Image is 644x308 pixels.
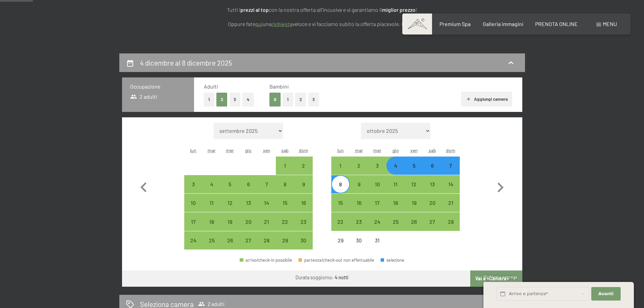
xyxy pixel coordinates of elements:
div: Fri Dec 19 2025 [405,194,423,212]
div: Wed Dec 31 2025 [368,231,386,250]
b: 4 notti [335,275,349,280]
div: arrivo/check-in possibile [442,157,460,175]
div: arrivo/check-in possibile [221,231,239,250]
div: selezione [381,258,404,262]
span: PRENOTA ONLINE [535,21,578,27]
div: arrivo/check-in possibile [239,231,258,250]
div: arrivo/check-in possibile [276,194,294,212]
abbr: mercoledì [226,147,234,153]
div: arrivo/check-in possibile [350,212,368,231]
button: 0 [269,93,281,106]
div: Sat Dec 06 2025 [423,157,442,175]
div: 9 [351,182,367,198]
div: arrivo/check-in non effettuabile [331,231,350,250]
div: 26 [405,219,422,236]
div: 25 [387,219,404,236]
div: 17 [369,200,386,217]
div: arrivo/check-in possibile [386,212,405,231]
div: 25 [203,238,220,255]
div: arrivo/check-in possibile [258,212,276,231]
div: arrivo/check-in possibile [331,212,350,231]
div: Wed Dec 03 2025 [368,157,386,175]
div: Sat Nov 15 2025 [276,194,294,212]
abbr: martedì [355,147,363,153]
div: 29 [332,238,349,255]
div: 31 [369,238,386,255]
div: arrivo/check-in possibile [405,175,423,193]
div: 20 [240,219,257,236]
abbr: sabato [429,147,436,153]
div: 12 [405,182,422,198]
a: quì [255,21,263,27]
div: arrivo/check-in possibile [221,194,239,212]
div: Tue Nov 18 2025 [202,212,221,231]
h2: 4 dicembre al 8 dicembre 2025 [140,58,232,67]
div: arrivo/check-in possibile [294,175,312,193]
div: arrivo/check-in possibile [368,157,386,175]
button: Avanti [591,287,620,301]
div: 15 [332,200,349,217]
abbr: lunedì [190,147,196,153]
div: Wed Dec 10 2025 [368,175,386,193]
div: 13 [424,182,441,198]
div: arrivo/check-in possibile [368,175,386,193]
div: Fri Dec 12 2025 [405,175,423,193]
div: 20 [424,200,441,217]
div: Durata soggiorno: [295,274,349,281]
div: Mon Nov 17 2025 [184,212,202,231]
abbr: sabato [281,147,289,153]
div: Sat Nov 29 2025 [276,231,294,250]
div: 18 [387,200,404,217]
button: 3 [308,93,319,106]
div: arrivo/check-in possibile [368,194,386,212]
div: arrivo/check-in possibile [442,194,460,212]
div: Sun Nov 02 2025 [294,157,312,175]
div: Sat Dec 20 2025 [423,194,442,212]
strong: prezzi al top [240,6,269,13]
div: 23 [295,219,312,236]
div: Mon Dec 22 2025 [331,212,350,231]
div: Fri Dec 05 2025 [405,157,423,175]
div: 2 [295,163,312,180]
div: 14 [442,182,459,198]
div: 9 [295,182,312,198]
div: arrivo/check-in possibile [258,231,276,250]
div: arrivo/check-in possibile [423,175,442,193]
div: 3 [369,163,386,180]
div: arrivo/check-in possibile [331,175,350,193]
button: Vai a «Camera» [470,270,522,287]
div: 17 [185,219,202,236]
div: 22 [277,219,293,236]
div: arrivo/check-in possibile [294,157,312,175]
div: arrivo/check-in possibile [294,231,312,250]
div: Sat Dec 13 2025 [423,175,442,193]
span: 2 adulti [130,93,158,100]
div: partenza/check-out non effettuabile [299,258,374,262]
div: Mon Dec 29 2025 [331,231,350,250]
div: arrivo/check-in possibile [184,231,202,250]
div: arrivo/check-in possibile [405,212,423,231]
div: 8 [332,182,349,198]
div: Mon Nov 10 2025 [184,194,202,212]
div: arrivo/check-in possibile [184,212,202,231]
div: arrivo/check-in possibile [331,157,350,175]
div: arrivo/check-in possibile [221,175,239,193]
div: arrivo/check-in possibile [258,194,276,212]
div: Thu Dec 11 2025 [386,175,405,193]
div: arrivo/check-in possibile [239,194,258,212]
p: Tutti i con la nostra offerta all'incusive e vi garantiamo il ! [153,5,491,14]
div: Wed Nov 19 2025 [221,212,239,231]
div: arrivo/check-in possibile [202,231,221,250]
div: 23 [351,219,367,236]
div: Sun Dec 28 2025 [442,212,460,231]
div: 22 [332,219,349,236]
abbr: giovedì [392,147,399,153]
div: Mon Dec 08 2025 [331,175,350,193]
div: 8 [277,182,293,198]
div: arrivo/check-in possibile [350,175,368,193]
div: 16 [295,200,312,217]
button: 4 [242,93,254,106]
div: Mon Dec 01 2025 [331,157,350,175]
div: arrivo/check-in possibile [258,175,276,193]
button: 1 [283,93,293,106]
